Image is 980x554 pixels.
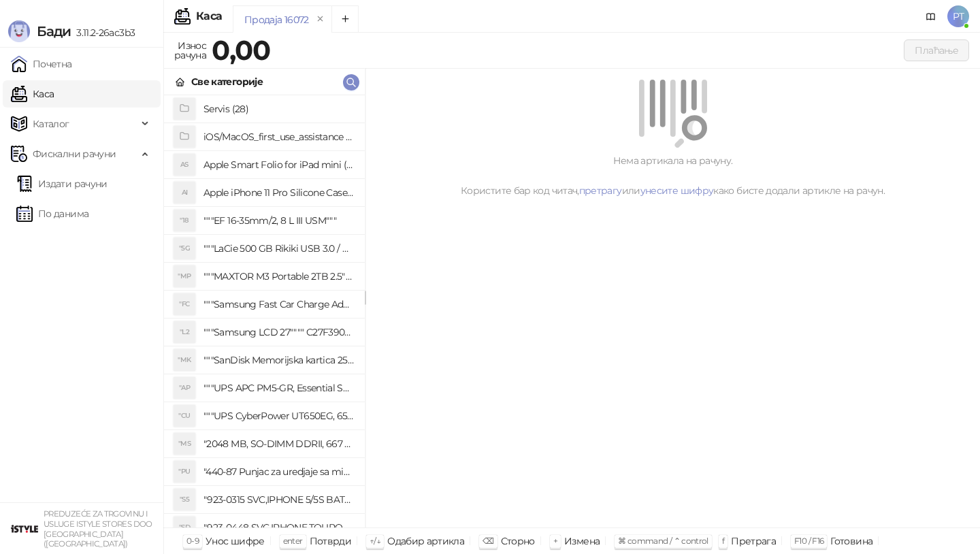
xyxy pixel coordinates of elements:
[640,184,714,197] a: унесите шифру
[244,12,309,27] div: Продаја 16072
[203,489,354,510] h4: "923-0315 SVC,IPHONE 5/5S BATTERY REMOVAL TRAY Držač za iPhone sa kojim se otvara display
[174,293,195,315] div: "FC
[174,377,195,399] div: "AP
[203,321,354,343] h4: """Samsung LCD 27"""" C27F390FHUXEN"""
[44,509,152,549] small: PREDUZEĆE ZA TRGOVINU I USLUGE ISTYLE STORES DOO [GEOGRAPHIC_DATA] ([GEOGRAPHIC_DATA])
[16,170,108,197] a: Издати рачуни
[191,74,263,89] div: Све категорије
[579,184,622,197] a: претрагу
[71,27,135,39] span: 3.11.2-26ac3b3
[212,33,270,67] strong: 0,00
[16,200,88,227] a: По данима
[203,210,354,231] h4: """EF 16-35mm/2, 8 L III USM"""
[794,536,823,546] span: F10 / F16
[203,349,354,371] h4: """SanDisk Memorijska kartica 256GB microSDXC sa SD adapterom SDSQXA1-256G-GN6MA - Extreme PLUS, ...
[171,37,209,64] div: Износ рачуна
[33,110,69,137] span: Каталог
[203,377,354,399] h4: """UPS APC PM5-GR, Essential Surge Arrest,5 utic_nica"""
[174,210,195,231] div: "18
[904,39,969,61] button: Плаћање
[164,95,365,527] div: grid
[203,154,354,176] h4: Apple Smart Folio for iPad mini (A17 Pro) - Sage
[312,14,329,25] button: remove
[203,405,354,427] h4: """UPS CyberPower UT650EG, 650VA/360W , line-int., s_uko, desktop"""
[387,532,464,550] div: Одабир артикла
[8,20,30,42] img: Logo
[501,532,535,550] div: Сторно
[174,405,195,427] div: "CU
[206,532,265,550] div: Унос шифре
[483,536,493,546] span: ⌫
[174,349,195,371] div: "MK
[174,154,195,176] div: AS
[174,461,195,483] div: "PU
[331,5,359,33] button: Add tab
[310,532,352,550] div: Потврди
[947,5,969,27] span: PT
[203,98,354,120] h4: Servis (28)
[618,536,708,546] span: ⌘ command / ⌃ control
[203,238,354,259] h4: """LaCie 500 GB Rikiki USB 3.0 / Ultra Compact & Resistant aluminum / USB 3.0 / 2.5"""""""
[174,517,195,538] div: "SD
[203,126,354,148] h4: iOS/MacOS_first_use_assistance (4)
[370,536,380,546] span: ↑/↓
[382,153,964,198] div: Нема артикала на рачуну. Користите бар код читач, или како бисте додали артикле на рачун.
[174,238,195,259] div: "5G
[553,536,557,546] span: +
[11,80,54,108] a: Каса
[203,293,354,315] h4: """Samsung Fast Car Charge Adapter, brzi auto punja_, boja crna"""
[731,532,776,550] div: Претрага
[196,11,222,22] div: Каса
[830,532,872,550] div: Готовина
[564,532,600,550] div: Измена
[203,461,354,483] h4: "440-87 Punjac za uredjaje sa micro USB portom 4/1, Stand."
[174,321,195,343] div: "L2
[11,50,72,78] a: Почетна
[283,536,303,546] span: enter
[174,265,195,287] div: "MP
[203,433,354,455] h4: "2048 MB, SO-DIMM DDRII, 667 MHz, Napajanje 1,8 0,1 V, Latencija CL5"
[174,182,195,203] div: AI
[203,517,354,538] h4: "923-0448 SVC,IPHONE,TOURQUE DRIVER KIT .65KGF- CM Šrafciger "
[11,515,38,542] img: 64x64-companyLogo-77b92cf4-9946-4f36-9751-bf7bb5fd2c7d.png
[920,5,942,27] a: Документација
[33,140,116,167] span: Фискални рачуни
[174,489,195,510] div: "S5
[37,23,71,39] span: Бади
[174,433,195,455] div: "MS
[203,265,354,287] h4: """MAXTOR M3 Portable 2TB 2.5"""" crni eksterni hard disk HX-M201TCB/GM"""
[203,182,354,203] h4: Apple iPhone 11 Pro Silicone Case - Black
[722,536,724,546] span: f
[186,536,199,546] span: 0-9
